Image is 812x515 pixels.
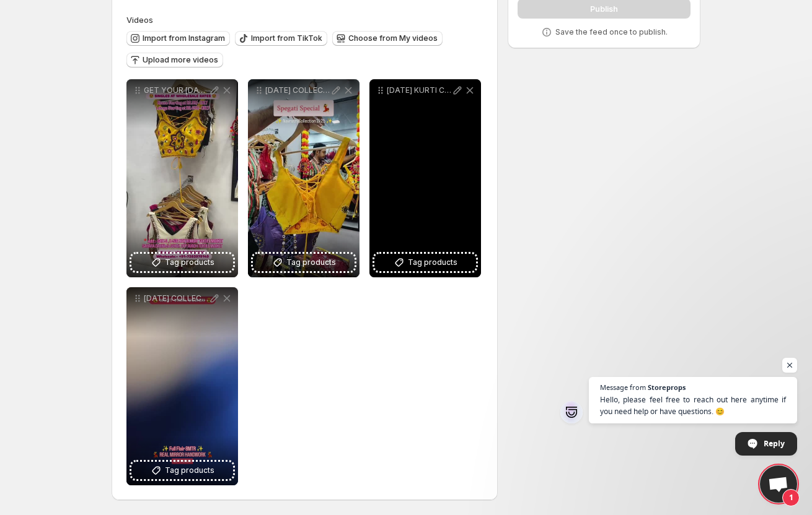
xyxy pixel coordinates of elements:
button: Tag products [131,254,233,271]
p: [DATE] KURTI COLLECTIONS-2025 WhatsApp Us [PHONE_NUMBER] Website wwwrangbhoomiofficialcom [STREET... [387,85,451,95]
div: [DATE] KURTI COLLECTIONS-2025 WhatsApp Us [PHONE_NUMBER] Website wwwrangbhoomiofficialcom [STREET... [369,79,481,277]
span: Tag products [165,464,214,477]
div: [DATE] COLLECTION 2K25 WhatsApp Us [PHONE_NUMBER] Website wwwrangbhoomiofficialcom [STREET_ADDRES... [126,287,238,485]
span: Choose from My videos [348,33,438,43]
p: [DATE] COLLECTION 2K25 WhatsApp Us [PHONE_NUMBER] Website wwwrangbhoomiofficialcom [STREET_ADDRES... [144,293,208,303]
p: Save the feed once to publish. [555,27,668,37]
button: Import from Instagram [126,31,230,46]
div: GET YOUR [DATE] STOCK AT WHOLESALE PRICES WhatsApp Us [PHONE_NUMBER] Owner- 91-7383979149 ECOMMER... [126,79,238,277]
p: GET YOUR [DATE] STOCK AT WHOLESALE PRICES WhatsApp Us [PHONE_NUMBER] Owner- 91-7383979149 ECOMMER... [144,85,208,95]
span: Upload more videos [143,55,218,65]
button: Choose from My videos [332,31,443,46]
button: Tag products [253,254,355,271]
button: Upload more videos [126,53,223,67]
span: Tag products [408,256,457,269]
span: Hello, please feel free to reach out here anytime if you need help or have questions. 😊 [600,394,786,417]
span: Reply [764,433,785,454]
span: Import from TikTok [251,33,322,43]
div: [DATE] COLLECTION 2K25 WhatsApp Us [PHONE_NUMBER] Website wwwrangbhoomiofficialcom [STREET_ADDRES... [248,79,360,277]
p: [DATE] COLLECTION 2K25 WhatsApp Us [PHONE_NUMBER] Website wwwrangbhoomiofficialcom [STREET_ADDRES... [265,85,330,95]
span: Tag products [165,256,214,269]
span: Storeprops [648,384,686,391]
span: 1 [782,489,800,506]
button: Import from TikTok [235,31,327,46]
span: Videos [126,15,153,25]
span: Import from Instagram [143,33,225,43]
button: Tag products [131,462,233,479]
a: Open chat [760,465,797,503]
span: Tag products [286,256,336,269]
button: Tag products [374,254,476,271]
span: Message from [600,384,646,391]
